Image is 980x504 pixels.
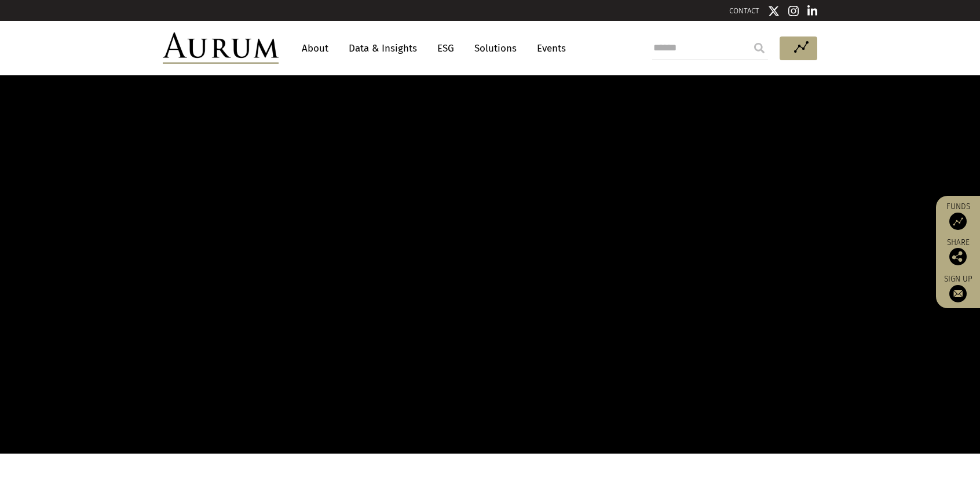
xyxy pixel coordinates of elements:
div: Share [942,239,974,265]
a: About [296,38,334,59]
img: Share this post [949,248,967,265]
a: Funds [942,202,974,230]
img: Aurum [163,32,279,64]
input: Submit [748,36,771,60]
a: Events [531,38,566,59]
a: Data & Insights [343,38,423,59]
a: ESG [432,38,460,59]
a: CONTACT [729,6,759,15]
img: Sign up to our newsletter [949,285,967,302]
img: Linkedin icon [807,5,818,17]
a: Solutions [469,38,522,59]
img: Twitter icon [768,5,780,17]
img: Access Funds [949,213,967,230]
a: Sign up [942,274,974,302]
img: Instagram icon [788,5,799,17]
